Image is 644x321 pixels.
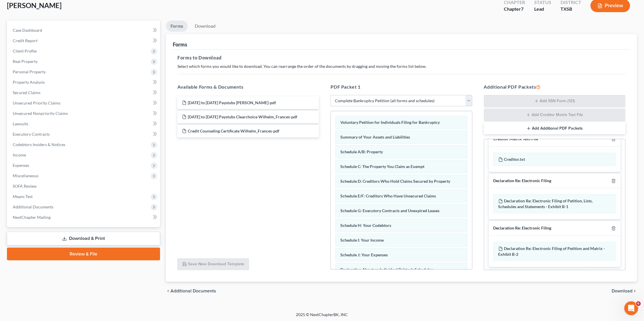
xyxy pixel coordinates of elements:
span: Schedule E/F: Creditors Who Have Unsecured Claims [340,193,436,198]
i: chevron_left [166,289,170,293]
span: [PERSON_NAME] [7,1,62,10]
span: Voluntary Petition for Individuals Filing for Bankruptcy [340,120,440,125]
a: Download [190,20,220,32]
h5: Forms to Download [177,54,626,61]
a: Property Analysis [8,77,160,87]
span: 7 [521,6,524,12]
span: 6 [636,301,641,306]
a: Case Dashboard [8,25,160,36]
span: Additional Documents [13,204,53,209]
span: Declaration About an Individual Debtor's Schedules [340,267,433,272]
span: Personal Property [13,69,46,74]
span: Schedule C: The Property You Claim as Exempt [340,164,424,169]
a: NextChapter Mailing [8,212,160,223]
span: Additional Documents [170,289,216,293]
span: Credit Report [13,38,38,43]
span: SOFA Review [13,184,37,189]
h5: Available Forms & Documents [177,83,319,90]
span: Secured Claims [13,90,40,95]
button: Download chevron_right [612,289,637,293]
span: Summary of Your Assets and Liabilities [340,135,410,139]
span: Schedule D: Creditors Who Hold Claims Secured by Property [340,179,450,184]
a: Unsecured Nonpriority Claims [8,108,160,119]
a: chevron_left Additional Documents [166,289,216,293]
span: Schedule J: Your Expenses [340,252,388,257]
a: Executory Contracts [8,129,160,139]
span: NextChapter Mailing [13,215,51,220]
p: Select which forms you would like to download. You can rearrange the order of the documents by dr... [177,64,626,69]
div: Lead [534,6,551,12]
a: Forms [166,20,188,32]
button: Save New Download Template [177,258,249,270]
span: Miscellaneous [13,173,38,178]
span: Credit Counseling Certificate Wilhelm_Frances-pdf [188,128,279,133]
a: Lawsuits [8,119,160,129]
span: Download [612,289,632,293]
span: Property Analysis [13,80,45,85]
a: Secured Claims [8,87,160,98]
span: Schedule A/B: Property [340,149,383,154]
span: Case Dashboard [13,28,42,33]
span: Codebtors Insiders & Notices [13,142,65,147]
span: Schedule H: Your Codebtors [340,223,391,228]
button: Add Creditor Matrix Text File [484,109,626,121]
h5: PDF Packet 1 [331,83,472,90]
span: Expenses [13,163,29,168]
div: TXSB [561,6,581,12]
span: Executory Contracts [13,132,50,137]
iframe: Intercom live chat [624,301,638,315]
div: Forms [173,41,187,48]
a: Download & Print [7,232,160,245]
span: Means Test [13,194,33,199]
a: Credit Report [8,36,160,46]
a: Unsecured Priority Claims [8,98,160,108]
div: Creditor.txt [493,153,616,166]
span: [DATE] to [DATE] Paystubs [PERSON_NAME]-pdf [188,100,276,105]
span: Lawsuits [13,121,28,126]
span: Client Profile [13,48,37,53]
span: Real Property [13,59,38,64]
h5: Additional PDF Packets [484,83,626,90]
span: Schedule I: Your Income [340,238,384,242]
span: Unsecured Nonpriority Claims [13,111,68,116]
span: [DATE] to [DATE] Paystubs Clearchoice Wilhelm_Frances-pdf [188,114,297,119]
a: SOFA Review [8,181,160,191]
div: Declaration Re: Electronic Filing [493,225,552,231]
div: Chapter [504,6,525,12]
div: Declaration Re: Electronic Filing [493,178,552,184]
span: Unsecured Priority Claims [13,100,60,105]
i: chevron_right [632,289,637,293]
span: Income [13,152,26,157]
button: Add Additional PDF Packets [484,122,626,135]
button: Add SSN Form (121) [484,95,626,108]
span: Declaration Re: Electronic Filing of Petition, Lists, Schedules and Statements - Exhibit B-1 [498,198,593,209]
span: Schedule G: Executory Contracts and Unexpired Leases [340,208,439,213]
a: Review & File [7,248,160,260]
div: Declaration Re: Electronic Filing of Petition and Matrix - Exhibit B-2 [493,242,616,261]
